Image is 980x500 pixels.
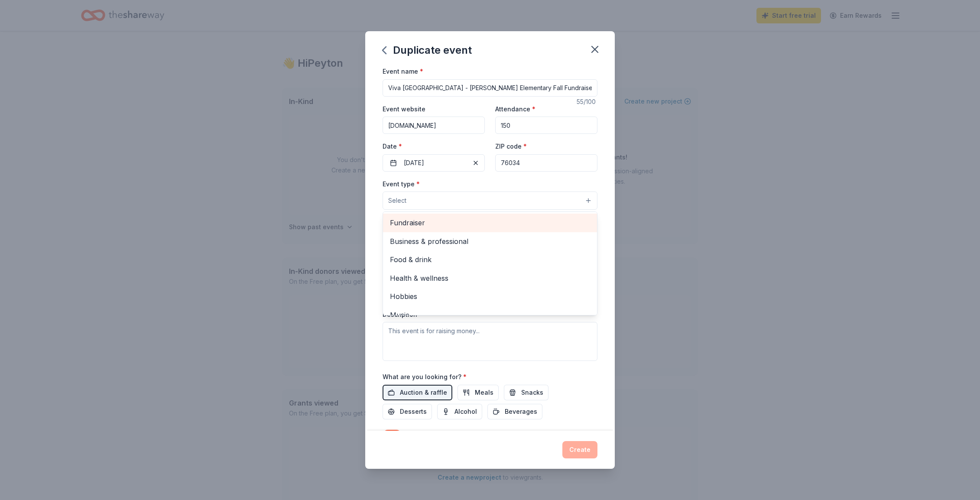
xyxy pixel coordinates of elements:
[390,236,590,247] span: Business & professional
[383,211,597,315] div: Select
[390,309,590,321] span: Music
[383,192,597,210] button: Select
[390,254,590,265] span: Food & drink
[390,291,590,302] span: Hobbies
[390,273,590,284] span: Health & wellness
[390,217,590,228] span: Fundraiser
[388,195,406,206] span: Select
